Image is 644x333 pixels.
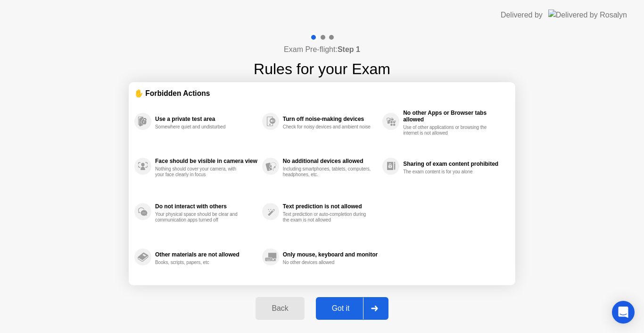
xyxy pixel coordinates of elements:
[155,158,257,164] div: Face should be visible in camera view
[155,212,244,223] div: Your physical space should be clear and communication apps turned off
[258,304,301,313] div: Back
[283,260,372,265] div: No other devices allowed
[155,203,257,210] div: Do not interact with others
[283,203,378,210] div: Text prediction is not allowed
[316,297,388,320] button: Got it
[403,161,505,167] div: Sharing of exam content prohibited
[501,9,543,21] div: Delivered by
[256,297,304,320] button: Back
[319,304,363,313] div: Got it
[155,116,257,122] div: Use a private test area
[155,166,244,178] div: Nothing should cover your camera, with your face clearly in focus
[284,44,360,55] h4: Exam Pre-flight:
[283,212,372,223] div: Text prediction or auto-completion during the exam is not allowed
[283,158,378,164] div: No additional devices allowed
[134,88,510,99] div: ✋ Forbidden Actions
[403,125,492,136] div: Use of other applications or browsing the internet is not allowed
[338,45,360,53] b: Step 1
[612,301,635,324] div: Open Intercom Messenger
[283,124,372,130] div: Check for noisy devices and ambient noise
[403,169,492,175] div: The exam content is for you alone
[155,124,244,130] div: Somewhere quiet and undisturbed
[283,251,378,258] div: Only mouse, keyboard and monitor
[283,116,378,122] div: Turn off noise-making devices
[155,251,257,258] div: Other materials are not allowed
[155,260,244,265] div: Books, scripts, papers, etc
[548,9,627,20] img: Delivered by Rosalyn
[283,166,372,178] div: Including smartphones, tablets, computers, headphones, etc.
[254,58,390,80] h1: Rules for your Exam
[403,110,505,123] div: No other Apps or Browser tabs allowed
